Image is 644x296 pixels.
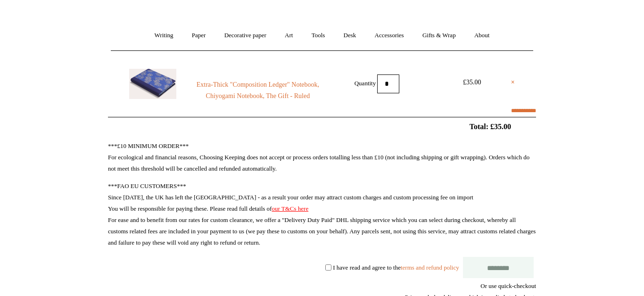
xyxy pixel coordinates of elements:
[511,77,515,88] a: ×
[333,263,459,271] label: I have read and agree to the
[414,23,464,48] a: Gifts & Wrap
[401,263,459,271] a: terms and refund policy
[108,140,536,174] p: ***£10 MINIMUM ORDER*** For ecological and financial reasons, Choosing Keeping does not accept or...
[146,23,182,48] a: Writing
[194,79,322,102] a: Extra-Thick "Composition Ledger" Notebook, Chiyogami Notebook, The Gift - Ruled
[355,79,376,86] label: Quantity
[303,23,334,48] a: Tools
[335,23,365,48] a: Desk
[183,23,215,48] a: Paper
[216,23,275,48] a: Decorative paper
[108,181,536,248] p: ***FAO EU CUSTOMERS*** Since [DATE], the UK has left the [GEOGRAPHIC_DATA] - as a result your ord...
[366,23,413,48] a: Accessories
[466,23,498,48] a: About
[86,122,558,131] h2: Total: £35.00
[129,69,176,99] img: Extra-Thick "Composition Ledger" Notebook, Chiyogami Notebook, The Gift - Ruled
[276,23,301,48] a: Art
[451,77,493,88] div: £35.00
[272,205,308,212] a: our T&Cs here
